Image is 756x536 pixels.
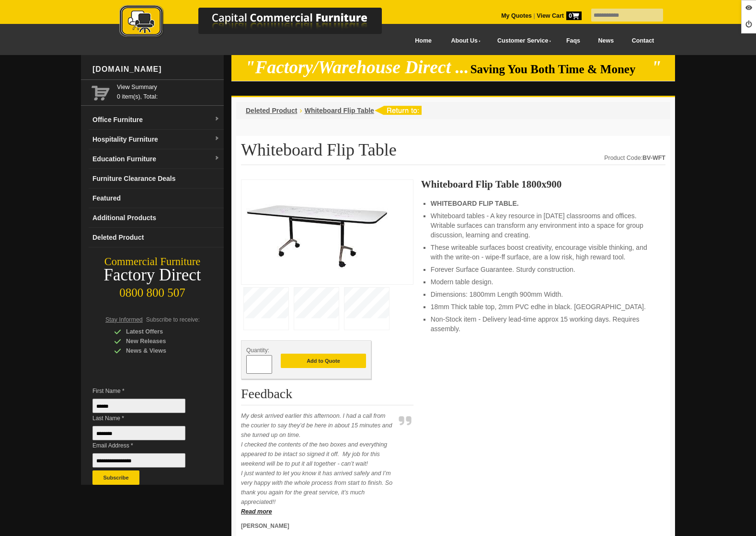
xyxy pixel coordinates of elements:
input: First Name * [92,399,185,413]
a: Faqs [557,30,589,52]
h3: Whiteboard Flip Table 1800x900 [421,179,665,189]
div: [DOMAIN_NAME] [89,55,224,84]
img: Whiteboard Flip Table [246,185,390,277]
a: Capital Commercial Furniture Logo [93,5,428,43]
a: View Cart0 [535,12,582,19]
button: Subscribe [92,470,139,485]
div: Commercial Furniture [81,255,224,268]
img: dropdown [214,136,220,142]
a: Furniture Clearance Deals [89,169,224,189]
strong: BV-WFT [642,155,665,161]
a: Hospitality Furnituredropdown [89,130,224,149]
span: Email Address * [92,441,200,450]
a: Contact [623,30,663,52]
div: Factory Direct [81,268,224,282]
strong: WHITEBOARD FLIP TABLE. [431,200,519,207]
span: 0 [566,11,582,20]
span: Quantity: [246,347,269,354]
input: Last Name * [92,426,185,440]
a: About Us [441,30,487,52]
li: Whiteboard tables - A key resource in [DATE] classrooms and offices. Writable surfaces can transf... [431,211,656,240]
a: View Summary [117,82,220,92]
div: Product Code: [604,153,665,163]
a: Education Furnituredropdown [89,149,224,169]
li: 18mm Thick table top, 2mm PVC edhe in black. [GEOGRAPHIC_DATA]. [431,302,656,312]
span: Stay Informed [105,316,143,323]
a: Office Furnituredropdown [89,110,224,130]
img: Capital Commercial Furniture Logo [93,5,428,40]
div: 0800 800 507 [81,281,224,300]
span: Saving You Both Time & Money [470,63,650,76]
a: News [589,30,623,52]
p: [PERSON_NAME] [241,521,394,531]
em: " [652,57,662,77]
a: Additional Products [89,208,224,228]
a: My Quotes [501,12,532,19]
a: Deleted Product [246,107,297,114]
button: Add to Quote [281,354,366,368]
span: Non-Stock item - Delivery lead-time approx 15 working days. Requires assembly. [431,315,640,333]
a: Deleted Product [89,228,224,247]
img: return to [374,106,422,115]
h1: Whiteboard Flip Table [241,141,665,165]
a: Whiteboard Flip Table [305,107,374,114]
em: "Factory/Warehouse Direct ... [245,57,469,77]
p: My desk arrived earlier this afternoon. I had a call from the courier to say they’d be here in ab... [241,411,394,516]
span: Last Name * [92,413,200,423]
input: Email Address * [92,453,185,468]
li: These writeable surfaces boost creativity, encourage visible thinking, and with the write-on - wi... [431,243,656,262]
img: dropdown [214,156,220,161]
div: News & Views [114,346,205,356]
img: dropdown [214,116,220,122]
span: First Name * [92,386,200,396]
li: › [299,106,302,115]
h2: Feedback [241,387,413,405]
a: Featured [89,189,224,208]
li: Forever Surface Guarantee. Sturdy construction. [431,265,656,274]
span: 0 item(s), Total: [117,82,220,100]
div: New Releases [114,336,205,346]
a: Read more [241,508,272,515]
li: Modern table design. [431,277,656,287]
div: Latest Offers [114,327,205,336]
a: Customer Service [487,30,557,52]
strong: View Cart [537,12,582,19]
span: Subscribe to receive: [146,316,200,323]
li: Dimensions: 1800mm Length 900mm Width. [431,290,656,299]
